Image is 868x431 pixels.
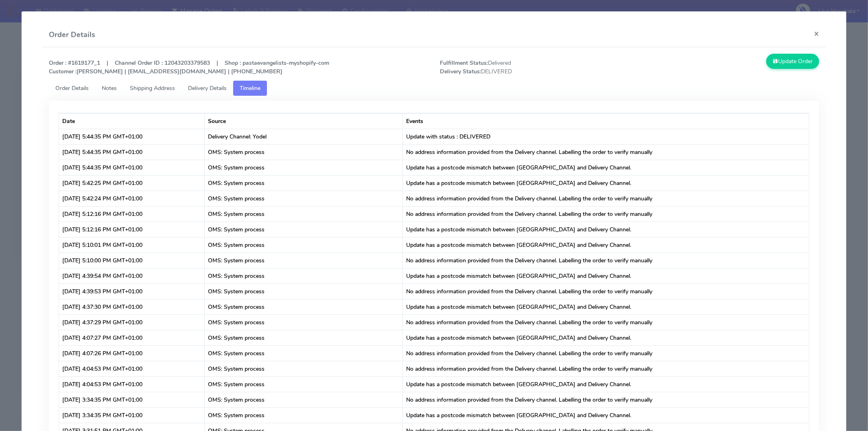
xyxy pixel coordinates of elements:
th: Events [403,113,809,129]
td: OMS: System process [205,345,403,361]
td: OMS: System process [205,144,403,160]
td: Update has a postcode mismatch between [GEOGRAPHIC_DATA] and Delivery Channel. [403,330,809,345]
td: [DATE] 5:42:25 PM GMT+01:00 [59,175,205,191]
td: No address information provided from the Delivery channel. Labelling the order to verify manually [403,144,809,160]
td: Update has a postcode mismatch between [GEOGRAPHIC_DATA] and Delivery Channel. [403,237,809,253]
td: No address information provided from the Delivery channel. Labelling the order to verify manually [403,314,809,330]
td: [DATE] 5:44:35 PM GMT+01:00 [59,144,205,160]
td: OMS: System process [205,361,403,376]
ul: Tabs [49,81,819,96]
td: No address information provided from the Delivery channel. Labelling the order to verify manually [403,361,809,376]
td: Update has a postcode mismatch between [GEOGRAPHIC_DATA] and Delivery Channel. [403,268,809,284]
td: Update has a postcode mismatch between [GEOGRAPHIC_DATA] and Delivery Channel. [403,222,809,237]
td: OMS: System process [205,392,403,407]
td: OMS: System process [205,175,403,191]
td: [DATE] 4:39:54 PM GMT+01:00 [59,268,205,284]
td: Update with status : DELIVERED [403,129,809,144]
td: [DATE] 4:07:27 PM GMT+01:00 [59,330,205,345]
td: Update has a postcode mismatch between [GEOGRAPHIC_DATA] and Delivery Channel. [403,299,809,314]
td: [DATE] 4:07:26 PM GMT+01:00 [59,345,205,361]
td: OMS: System process [205,222,403,237]
td: Update has a postcode mismatch between [GEOGRAPHIC_DATA] and Delivery Channel. [403,160,809,175]
td: OMS: System process [205,191,403,206]
td: [DATE] 4:04:53 PM GMT+01:00 [59,376,205,392]
span: Notes [102,84,117,92]
td: OMS: System process [205,407,403,423]
td: OMS: System process [205,376,403,392]
td: OMS: System process [205,299,403,314]
td: [DATE] 3:34:35 PM GMT+01:00 [59,392,205,407]
span: Timeline [240,84,260,92]
td: [DATE] 5:12:16 PM GMT+01:00 [59,222,205,237]
th: Date [59,113,205,129]
strong: Fulfillment Status: [440,59,488,67]
td: [DATE] 4:04:53 PM GMT+01:00 [59,361,205,376]
span: Order Details [55,84,89,92]
button: Update Order [766,54,819,69]
td: No address information provided from the Delivery channel. Labelling the order to verify manually [403,284,809,299]
td: [DATE] 5:10:01 PM GMT+01:00 [59,237,205,253]
td: Update has a postcode mismatch between [GEOGRAPHIC_DATA] and Delivery Channel. [403,407,809,423]
span: Delivered DELIVERED [434,59,630,76]
td: OMS: System process [205,206,403,222]
td: Delivery Channel: Yodel [205,129,403,144]
td: No address information provided from the Delivery channel. Labelling the order to verify manually [403,191,809,206]
span: Delivery Details [188,84,227,92]
td: OMS: System process [205,253,403,268]
td: OMS: System process [205,314,403,330]
td: [DATE] 4:37:29 PM GMT+01:00 [59,314,205,330]
h4: Order Details [49,29,95,40]
td: No address information provided from the Delivery channel. Labelling the order to verify manually [403,206,809,222]
span: Shipping Address [130,84,175,92]
td: OMS: System process [205,268,403,284]
strong: Customer : [49,68,77,75]
td: [DATE] 5:44:35 PM GMT+01:00 [59,129,205,144]
strong: Order : #1619177_1 | Channel Order ID : 12043203379583 | Shop : pastaevangelists-myshopify-com [P... [49,59,329,75]
td: [DATE] 5:10:00 PM GMT+01:00 [59,253,205,268]
th: Source [205,113,403,129]
td: No address information provided from the Delivery channel. Labelling the order to verify manually [403,392,809,407]
button: Close [807,23,826,44]
td: OMS: System process [205,160,403,175]
td: OMS: System process [205,237,403,253]
td: [DATE] 4:39:53 PM GMT+01:00 [59,284,205,299]
td: OMS: System process [205,330,403,345]
td: No address information provided from the Delivery channel. Labelling the order to verify manually [403,345,809,361]
td: [DATE] 3:34:35 PM GMT+01:00 [59,407,205,423]
strong: Delivery Status: [440,68,481,75]
td: Update has a postcode mismatch between [GEOGRAPHIC_DATA] and Delivery Channel. [403,175,809,191]
td: Update has a postcode mismatch between [GEOGRAPHIC_DATA] and Delivery Channel. [403,376,809,392]
td: No address information provided from the Delivery channel. Labelling the order to verify manually [403,253,809,268]
td: OMS: System process [205,284,403,299]
td: [DATE] 5:42:24 PM GMT+01:00 [59,191,205,206]
td: [DATE] 4:37:30 PM GMT+01:00 [59,299,205,314]
td: [DATE] 5:44:35 PM GMT+01:00 [59,160,205,175]
td: [DATE] 5:12:16 PM GMT+01:00 [59,206,205,222]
